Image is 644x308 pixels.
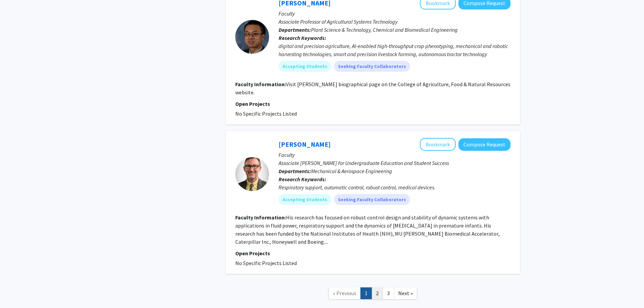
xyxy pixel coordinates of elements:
[279,168,311,174] b: Departments:
[279,194,331,205] mat-chip: Accepting Students
[311,26,458,33] span: Plant Science & Technology, Chemical and Biomedical Engineering
[235,260,297,266] span: No Specific Projects Listed
[334,61,410,72] mat-chip: Seeking Faculty Collaborators
[279,159,510,167] p: Associate [PERSON_NAME] for Undergraduate Education and Student Success
[279,183,510,191] div: Respiratory support, automatic control, robust control, medical devices.
[235,214,500,245] fg-read-more: His research has focused on robust control design and stability of dynamic systems with applicati...
[279,176,326,183] b: Research Keywords:
[279,9,510,18] p: Faculty
[279,34,326,41] b: Research Keywords:
[394,287,417,299] a: Next
[279,42,510,58] div: digital and precision agriculture, AI-enabled high-throughput crop phenotyping, mechanical and ro...
[311,168,392,174] span: Mechanical & Aerospace Engineering
[226,281,520,308] nav: Page navigation
[279,151,510,159] p: Faculty
[360,287,372,299] a: 1
[334,194,410,205] mat-chip: Seeking Faculty Collaborators
[329,287,361,299] a: Previous Page
[235,100,510,108] p: Open Projects
[235,110,297,117] span: No Specific Projects Listed
[372,287,383,299] a: 2
[458,138,510,151] button: Compose Request to Roger Fales
[235,81,510,96] fg-read-more: Visit [PERSON_NAME] biographical page on the College of Agriculture, Food & Natural Resources web...
[279,140,331,148] a: [PERSON_NAME]
[333,290,356,297] span: « Previous
[235,249,510,257] p: Open Projects
[279,61,331,72] mat-chip: Accepting Students
[5,278,29,303] iframe: Chat
[279,26,311,33] b: Departments:
[398,290,413,297] span: Next »
[420,138,456,151] button: Add Roger Fales to Bookmarks
[279,18,510,26] p: Associate Professor of Agricultural Systems Technology
[383,287,394,299] a: 3
[235,81,286,88] b: Faculty Information:
[235,214,286,221] b: Faculty Information:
